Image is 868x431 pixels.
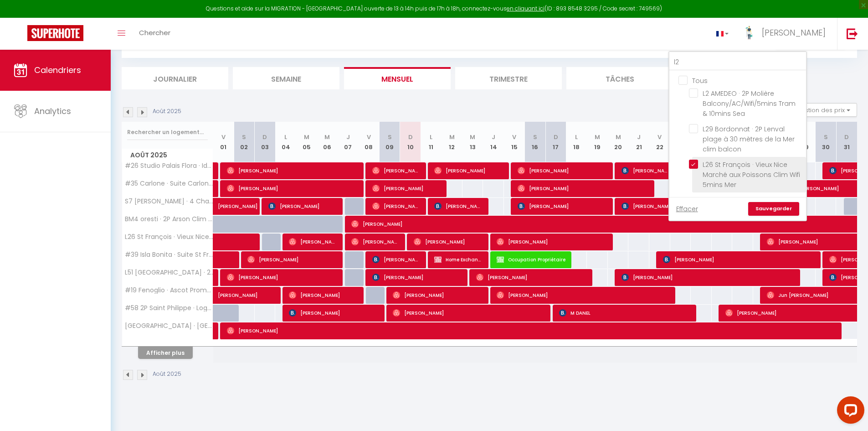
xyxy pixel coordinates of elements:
span: [PERSON_NAME] [393,304,546,322]
abbr: S [533,133,537,141]
th: 22 [649,122,670,162]
span: [PERSON_NAME] [372,180,442,197]
th: 16 [524,122,545,162]
span: [PERSON_NAME] [518,162,608,179]
th: 19 [587,122,608,162]
a: Effacer [676,204,698,214]
span: [PERSON_NAME] [518,180,650,197]
span: [PERSON_NAME] [762,27,826,38]
iframe: LiveChat chat widget [830,393,868,431]
th: 31 [836,122,857,162]
a: Sauvegarder [748,202,799,216]
button: Gestion des prix [789,103,857,117]
span: [PERSON_NAME] [621,269,796,286]
button: Afficher plus [138,347,193,359]
span: Calendriers [34,64,81,76]
th: 10 [400,122,421,162]
span: Chercher [139,28,170,37]
span: [PERSON_NAME] [372,269,463,286]
th: 12 [442,122,462,162]
a: PROPRIO [PERSON_NAME] [213,269,218,286]
a: [PERSON_NAME] [213,287,234,304]
img: logout [847,28,858,39]
span: [PERSON_NAME] [476,269,588,286]
span: [PERSON_NAME] [351,233,400,250]
abbr: D [408,133,413,141]
abbr: L [575,133,578,141]
th: 14 [483,122,504,162]
input: Rechercher un logement... [127,124,208,140]
abbr: J [346,133,350,141]
img: Super Booking [27,25,83,41]
span: [PERSON_NAME] [621,197,796,215]
th: 15 [504,122,525,162]
input: Rechercher un logement... [669,54,806,71]
span: [PERSON_NAME] [247,251,338,268]
th: 09 [379,122,400,162]
abbr: D [844,133,849,141]
abbr: J [492,133,495,141]
a: en cliquant ici [507,5,544,12]
span: [PERSON_NAME] [227,322,842,339]
span: [PERSON_NAME] [434,197,483,215]
span: [PERSON_NAME] [663,251,817,268]
li: Tâches [566,67,673,89]
span: L29 Bordonnat · 2P Lenval plage à 30 mètres de la Mer clim balcon [703,125,795,154]
li: Mensuel [344,67,451,89]
span: M DANEL [559,304,692,322]
abbr: L [430,133,432,141]
abbr: M [616,133,621,141]
span: L26 St François · Vieux Nice Marché aux Poissons Clim Wifi 5mins Mer [703,160,800,189]
span: [PERSON_NAME] [289,304,380,322]
span: #58 2P Saint Philippe · Logement Clim & Balcon 5mins marche de la Mer [123,305,215,312]
span: [PERSON_NAME] [372,162,421,179]
abbr: S [824,133,828,141]
span: [PERSON_NAME] [414,233,483,250]
div: Filtrer par hébergement [668,51,807,221]
span: [PERSON_NAME] [227,269,339,286]
span: [PERSON_NAME] [289,286,359,304]
th: 06 [317,122,338,162]
th: 03 [255,122,276,162]
span: [PERSON_NAME] [434,162,504,179]
span: [PERSON_NAME] [218,282,281,299]
th: 07 [338,122,359,162]
span: [PERSON_NAME] [497,286,671,304]
li: Trimestre [455,67,562,89]
th: 08 [359,122,380,162]
span: Analytics [34,105,71,117]
th: 20 [608,122,629,162]
span: [PERSON_NAME] [289,233,338,250]
span: L26 St François · Vieux Nice Marché aux Poissons Clim Wifi 5mins Mer [123,234,215,240]
abbr: D [262,133,267,141]
abbr: S [388,133,392,141]
span: #26 Studio Palais Flora · Ideal Prom balcon aperçu Mer clim 2mins plage [123,162,215,169]
th: 17 [545,122,566,162]
abbr: M [470,133,475,141]
span: [PERSON_NAME] [497,233,608,250]
span: [PERSON_NAME] [518,197,608,215]
abbr: M [324,133,330,141]
span: [PERSON_NAME] [372,197,421,215]
span: [PERSON_NAME] [218,193,260,210]
abbr: M [449,133,455,141]
th: 18 [566,122,587,162]
abbr: V [221,133,226,141]
span: BM4 oresti · 2P Arson Clim Wifi Baclon 5Mins marche [GEOGRAPHIC_DATA] [123,216,215,223]
abbr: V [367,133,371,141]
li: Semaine [233,67,339,89]
a: ... [PERSON_NAME] [735,18,837,50]
abbr: D [554,133,558,141]
th: 13 [462,122,483,162]
th: 04 [275,122,296,162]
th: 21 [628,122,649,162]
p: Août 2025 [153,107,181,116]
a: [PERSON_NAME] [213,198,234,215]
li: Journalier [122,67,228,89]
a: Chercher [132,18,177,50]
span: [PERSON_NAME] [268,197,338,215]
span: [PERSON_NAME] [372,251,421,268]
span: [PERSON_NAME] [227,180,360,197]
th: 11 [421,122,442,162]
